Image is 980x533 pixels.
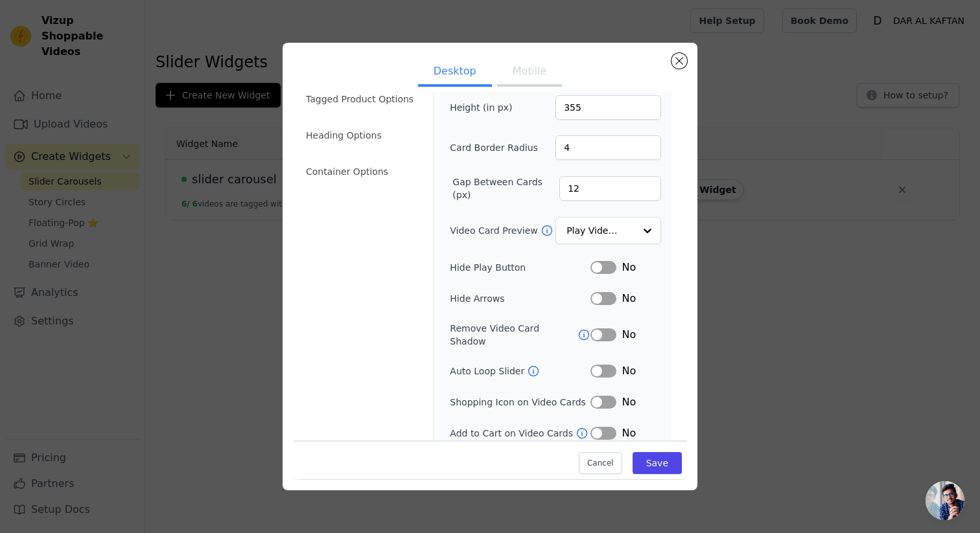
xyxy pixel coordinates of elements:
[926,481,964,520] div: Ouvrir le chat
[622,291,636,306] span: No
[450,224,540,237] label: Video Card Preview
[450,396,590,409] label: Shopping Icon on Video Cards
[298,86,426,112] li: Tagged Product Options
[622,327,636,343] span: No
[497,58,562,87] button: Mobile
[579,453,622,475] button: Cancel
[622,260,636,275] span: No
[450,292,590,305] label: Hide Arrows
[671,53,687,69] button: Close modal
[298,159,426,185] li: Container Options
[450,101,520,114] label: Height (in px)
[450,261,590,274] label: Hide Play Button
[450,322,577,348] label: Remove Video Card Shadow
[622,425,636,441] span: No
[452,176,559,201] label: Gap Between Cards (px)
[418,58,492,87] button: Desktop
[450,141,538,154] label: Card Border Radius
[450,427,576,440] label: Add to Cart on Video Cards
[622,363,636,379] span: No
[298,122,426,148] li: Heading Options
[633,453,682,475] button: Save
[450,365,527,378] label: Auto Loop Slider
[622,394,636,410] span: No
